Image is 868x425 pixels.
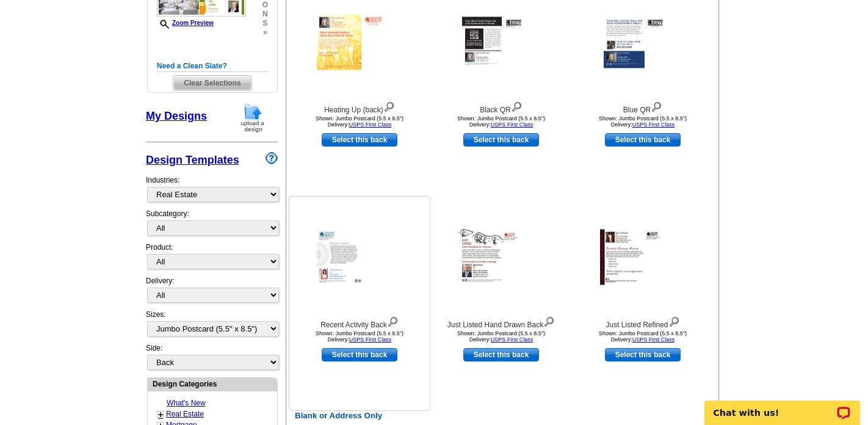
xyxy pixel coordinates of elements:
img: Heating Up (back) [317,15,402,70]
img: view design details [387,314,399,327]
img: upload-design [237,102,269,133]
div: Just Listed Refined [576,314,710,330]
a: USPS First Class [491,122,533,128]
div: Subcategory: [146,208,278,242]
div: Design Categories [148,378,277,390]
div: Delivery: [146,275,278,309]
a: Design Templates [146,154,239,166]
div: Shown: Jumbo Postcard (5.5 x 8.5") Delivery: [576,115,710,128]
div: Blue QR [576,99,710,115]
div: Just Listed Hand Drawn Back [434,314,568,330]
img: Black QR [458,13,544,71]
img: Just Listed Hand Drawn Back [458,229,544,285]
img: view design details [543,314,555,327]
span: » [262,28,268,37]
a: USPS First Class [632,336,675,343]
span: n [262,10,268,19]
a: USPS First Class [349,122,392,128]
div: Shown: Jumbo Postcard (5.5 x 8.5") Delivery: [576,330,710,343]
div: Industries: [146,169,278,208]
div: Sizes: [146,309,278,343]
a: + [158,410,163,420]
div: Heating Up (back) [292,99,427,115]
a: use this design [605,348,681,361]
img: view design details [651,99,662,112]
img: design-wizard-help-icon.png [266,152,278,164]
img: Recent Activity Back [317,230,402,285]
span: s [262,19,268,28]
a: USPS First Class [349,336,392,343]
a: Zoom Preview [157,20,214,26]
a: use this design [463,348,539,361]
h2: Blank or Address Only [289,411,721,421]
div: Recent Activity Back [292,314,427,330]
img: Blue QR [600,13,685,71]
a: Real Estate [166,410,204,418]
a: USPS First Class [632,122,675,128]
h5: Need a Clean Slate? [157,60,268,72]
img: view design details [511,99,523,112]
a: My Designs [146,110,207,122]
a: What's New [167,399,206,407]
div: Shown: Jumbo Postcard (5.5 x 8.5") Delivery: [292,330,427,343]
img: view design details [668,314,680,327]
div: Side: [146,343,278,371]
a: use this design [463,133,539,147]
a: use this design [605,133,681,147]
iframe: LiveChat chat widget [696,387,868,425]
div: Shown: Jumbo Postcard (5.5 x 8.5") Delivery: [434,115,568,128]
div: Black QR [434,99,568,115]
div: Shown: Jumbo Postcard (5.5 x 8.5") Delivery: [292,115,427,128]
span: Clear Selections [173,76,251,90]
img: Just Listed Refined [600,230,685,285]
a: use this design [322,348,397,361]
div: Shown: Jumbo Postcard (5.5 x 8.5") Delivery: [434,330,568,343]
div: Product: [146,242,278,275]
a: USPS First Class [491,336,533,343]
span: o [262,1,268,10]
a: use this design [322,133,397,147]
img: view design details [383,99,395,112]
